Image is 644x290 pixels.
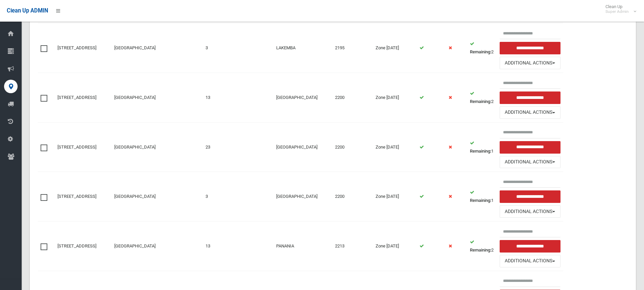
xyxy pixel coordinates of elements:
[112,23,203,73] td: [GEOGRAPHIC_DATA]
[273,172,332,221] td: [GEOGRAPHIC_DATA]
[470,247,491,253] strong: Remaining:
[273,221,332,271] td: PANANIA
[470,99,491,104] strong: Remaining:
[57,243,96,248] a: [STREET_ADDRESS]
[500,57,560,69] button: Additional Actions
[500,106,560,119] button: Additional Actions
[373,122,417,172] td: Zone [DATE]
[470,198,491,203] strong: Remaining:
[112,221,203,271] td: [GEOGRAPHIC_DATA]
[500,156,560,168] button: Additional Actions
[112,73,203,123] td: [GEOGRAPHIC_DATA]
[112,122,203,172] td: [GEOGRAPHIC_DATA]
[273,73,332,123] td: [GEOGRAPHIC_DATA]
[332,122,373,172] td: 2200
[470,49,491,54] strong: Remaining:
[373,172,417,221] td: Zone [DATE]
[373,221,417,271] td: Zone [DATE]
[203,221,230,271] td: 13
[373,23,417,73] td: Zone [DATE]
[57,144,96,150] a: [STREET_ADDRESS]
[467,122,497,172] td: 1
[332,23,373,73] td: 2195
[112,172,203,221] td: [GEOGRAPHIC_DATA]
[467,172,497,221] td: 1
[332,221,373,271] td: 2213
[273,122,332,172] td: [GEOGRAPHIC_DATA]
[7,7,48,14] span: Clean Up ADMIN
[373,73,417,123] td: Zone [DATE]
[467,73,497,123] td: 2
[470,149,491,154] strong: Remaining:
[467,23,497,73] td: 2
[500,255,560,267] button: Additional Actions
[605,9,629,14] small: Super Admin
[602,4,636,14] span: Clean Up
[500,205,560,218] button: Additional Actions
[203,23,230,73] td: 3
[332,172,373,221] td: 2200
[203,122,230,172] td: 23
[57,95,96,100] a: [STREET_ADDRESS]
[332,73,373,123] td: 2200
[273,23,332,73] td: LAKEMBA
[57,45,96,50] a: [STREET_ADDRESS]
[467,221,497,271] td: 2
[203,172,230,221] td: 3
[203,73,230,123] td: 13
[57,194,96,199] a: [STREET_ADDRESS]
